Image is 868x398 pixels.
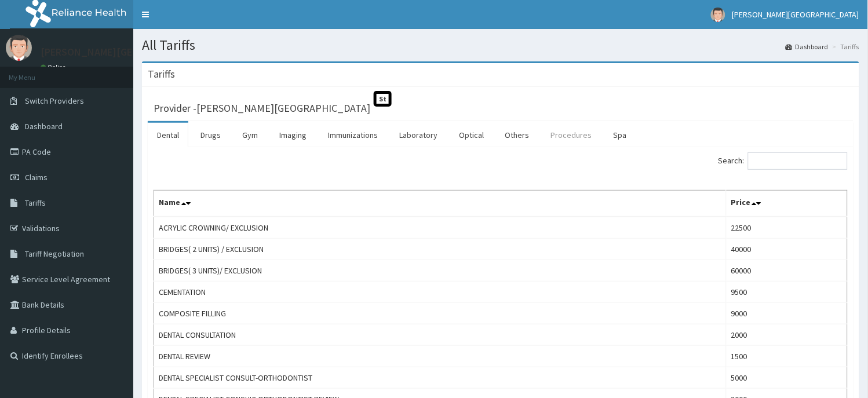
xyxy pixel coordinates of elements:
[390,123,447,147] a: Laboratory
[726,239,847,260] td: 40000
[154,346,727,367] td: DENTAL REVIEW
[6,35,32,61] img: User Image
[270,123,316,147] a: Imaging
[154,191,727,217] th: Name
[450,123,493,147] a: Optical
[726,303,847,324] td: 9000
[726,260,847,282] td: 60000
[719,152,848,170] label: Search:
[25,121,63,132] span: Dashboard
[726,346,847,367] td: 1500
[726,217,847,239] td: 22500
[233,123,267,147] a: Gym
[154,103,370,114] h3: Provider - [PERSON_NAME][GEOGRAPHIC_DATA]
[41,63,68,71] a: Online
[154,260,727,282] td: BRIDGES( 3 UNITS)/ EXCLUSION
[154,217,727,239] td: ACRYLIC CROWNING/ EXCLUSION
[154,282,727,303] td: CEMENTATION
[748,152,848,170] input: Search:
[726,191,847,217] th: Price
[726,324,847,346] td: 2000
[711,8,725,22] img: User Image
[25,172,48,182] span: Claims
[154,367,727,389] td: DENTAL SPECIALIST CONSULT-ORTHODONTIST
[25,249,84,259] span: Tariff Negotiation
[148,69,175,79] h3: Tariffs
[41,47,212,57] p: [PERSON_NAME][GEOGRAPHIC_DATA]
[191,123,230,147] a: Drugs
[154,239,727,260] td: BRIDGES( 2 UNITS) / EXCLUSION
[604,123,636,147] a: Spa
[496,123,539,147] a: Others
[142,38,859,53] h1: All Tariffs
[25,96,84,106] span: Switch Providers
[542,123,601,147] a: Procedures
[726,282,847,303] td: 9500
[786,42,829,52] a: Dashboard
[830,42,859,52] li: Tariffs
[154,303,727,324] td: COMPOSITE FILLING
[732,9,859,20] span: [PERSON_NAME][GEOGRAPHIC_DATA]
[726,367,847,389] td: 5000
[25,198,46,208] span: Tariffs
[154,324,727,346] td: DENTAL CONSULTATION
[319,123,387,147] a: Immunizations
[374,91,392,107] span: St
[148,123,188,147] a: Dental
